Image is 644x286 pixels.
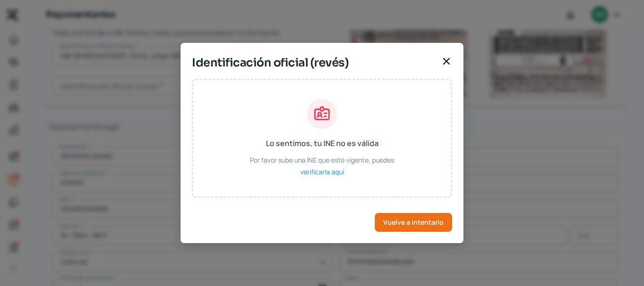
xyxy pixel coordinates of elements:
span: Vuelve a intentarlo [383,219,444,226]
span: Por favor sube una INE que esté vigente, puedes [250,154,394,166]
span: verificarla aquí [300,166,344,178]
span: Lo sentimos, tu INE no es válida [266,137,379,150]
span: Identificación oficial (revés) [192,54,437,71]
img: Lo sentimos, tu INE no es válida [307,99,337,129]
button: Vuelve a intentarlo [375,213,452,232]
